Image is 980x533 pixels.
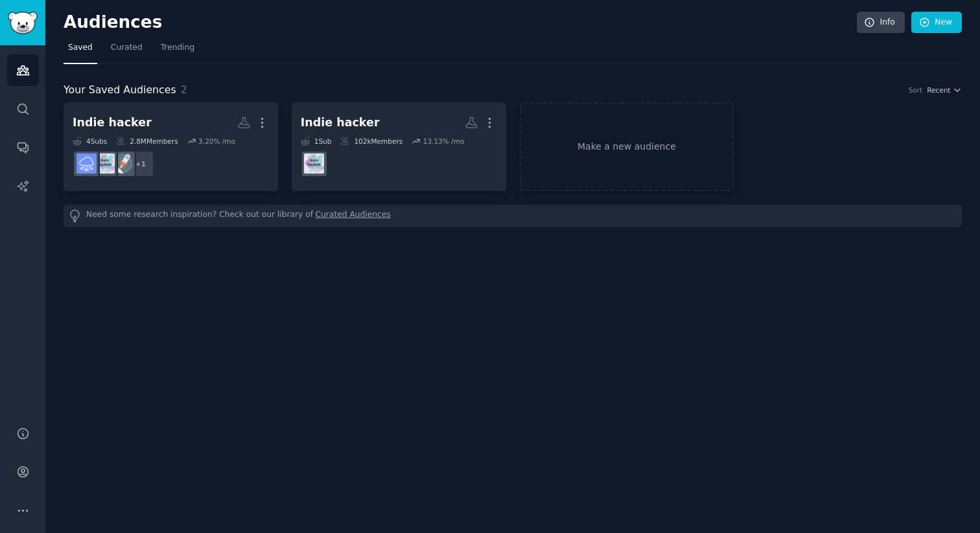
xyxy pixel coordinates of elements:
a: Make a new audience [520,102,734,191]
div: 1 Sub [301,137,332,146]
a: Info [857,12,905,34]
span: 2 [181,84,187,96]
a: Saved [64,38,97,64]
a: Curated Audiences [316,209,391,223]
div: 4 Sub s [73,137,107,146]
div: Indie hacker [301,115,380,131]
span: Your Saved Audiences [64,82,176,98]
div: Need some research inspiration? Check out our library of [64,205,962,227]
div: 13.13 % /mo [423,137,465,146]
span: Curated [111,42,143,54]
button: Recent [927,85,962,95]
div: Sort [909,85,923,95]
div: + 1 [127,150,154,177]
div: 2.8M Members [116,137,178,146]
span: Recent [927,85,950,95]
a: Indie hacker1Sub102kMembers13.13% /moindiehackers [292,102,506,191]
a: Curated [106,38,147,64]
span: Trending [161,42,194,54]
a: Trending [156,38,199,64]
div: Indie hacker [73,115,152,131]
a: Indie hacker4Subs2.8MMembers3.20% /mo+1startupsindiehackersSaaS [64,102,278,191]
div: 102k Members [340,137,402,146]
img: SaaS [76,153,97,174]
img: indiehackers [95,153,115,174]
a: New [911,12,962,34]
h2: Audiences [64,12,857,33]
span: Saved [68,42,93,54]
img: startups [113,153,133,174]
div: 3.20 % /mo [198,137,235,146]
img: GummySearch logo [8,12,38,34]
img: indiehackers [304,153,324,174]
